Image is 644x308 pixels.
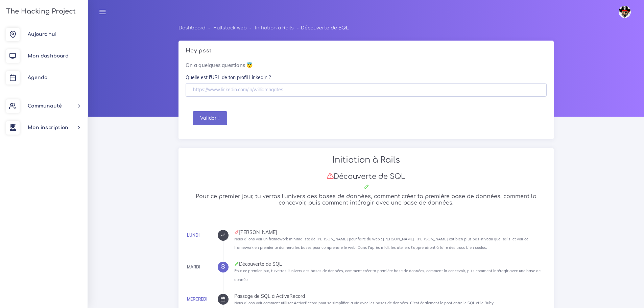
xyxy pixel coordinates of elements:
[4,8,76,15] h3: The Hacking Project
[28,75,47,80] span: Agenda
[193,111,227,125] button: Valider !
[186,48,547,54] h5: Hey psst
[234,301,494,305] small: Nous allons voir comment utiliser ActiveRecord pour se simplifier la vie avec les bases de donnée...
[234,262,547,266] div: Découverte de SQL
[186,172,547,181] h3: Découverte de SQL
[187,297,207,302] a: Mercredi
[255,25,294,30] a: Initiation à Rails
[619,6,631,18] img: avatar
[187,263,200,271] div: Mardi
[28,53,69,58] span: Mon dashboard
[234,230,547,235] div: [PERSON_NAME]
[28,103,62,109] span: Communauté
[234,268,541,282] small: Pour ce premier jour, tu verras l'univers des bases de données, comment créer ta première base de...
[234,294,547,299] div: Passage de SQL à ActiveRecord
[186,74,271,81] label: Quelle est l'URL de ton profil LinkedIn ?
[187,233,199,238] a: Lundi
[214,25,247,30] a: Fullstack web
[28,125,68,130] span: Mon inscription
[234,237,528,250] small: Nous allons voir un framework minimaliste de [PERSON_NAME] pour faire du web : [PERSON_NAME]. [PE...
[186,83,547,97] input: https://www.linkedin.com/in/williamhgates
[178,25,206,30] a: Dashboard
[186,193,547,206] h5: Pour ce premier jour, tu verras l'univers des bases de données, comment créer ta première base de...
[294,24,349,32] li: Découverte de SQL
[186,61,547,69] p: On a quelques questions 😇
[186,155,547,165] h2: Initiation à Rails
[28,32,56,37] span: Aujourd'hui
